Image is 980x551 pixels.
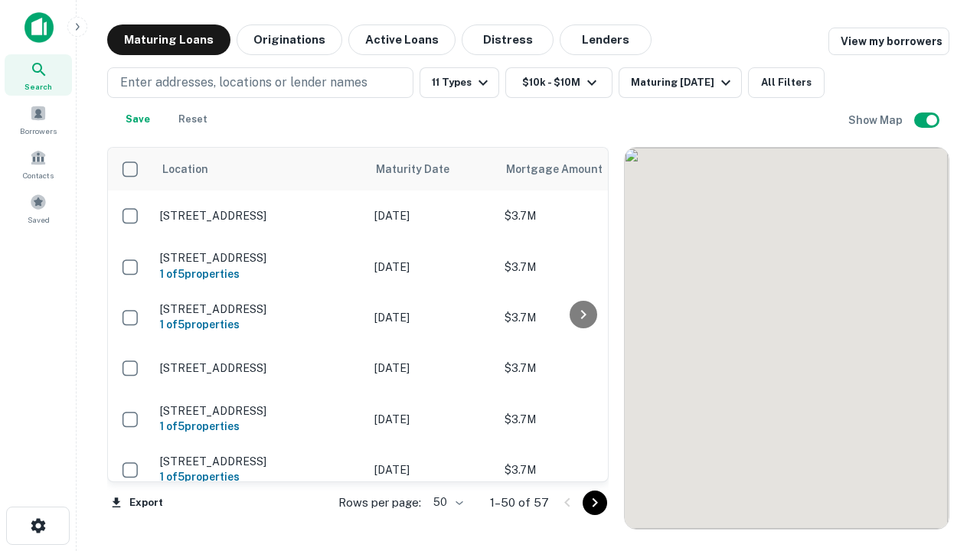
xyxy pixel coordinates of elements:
button: 11 Types [420,67,499,98]
button: Maturing Loans [107,24,230,55]
div: Maturing [DATE] [631,73,735,92]
p: Enter addresses, locations or lender names [120,73,367,92]
a: Saved [5,187,72,229]
th: Location [152,148,367,191]
div: 0 0 [625,148,949,529]
div: 50 [427,491,465,514]
button: Distress [462,24,554,55]
h6: 1 of 5 properties [160,266,359,282]
p: [STREET_ADDRESS] [160,455,359,468]
p: [DATE] [374,411,489,428]
p: [DATE] [374,207,489,224]
a: Search [5,54,72,96]
button: Save your search to get updates of matches that match your search criteria. [113,104,162,135]
p: [STREET_ADDRESS] [160,209,359,223]
span: Search [24,80,52,93]
iframe: Chat Widget [903,380,980,453]
span: Saved [28,214,50,226]
button: Lenders [560,24,652,55]
p: $3.7M [505,461,658,478]
a: Contacts [5,143,72,184]
a: Borrowers [5,99,72,140]
button: Go to next page [583,491,607,515]
p: $3.7M [505,207,658,224]
th: Mortgage Amount [497,148,665,191]
p: [DATE] [374,461,489,478]
button: Export [107,491,167,514]
p: $3.7M [505,309,658,326]
p: [DATE] [374,360,489,377]
p: $3.7M [505,411,658,428]
button: All Filters [748,67,825,98]
button: $10k - $10M [505,67,612,98]
th: Maturity Date [367,148,497,191]
span: Mortgage Amount [506,160,622,178]
span: Maturity Date [376,160,469,178]
span: Location [162,160,208,178]
p: 1–50 of 57 [490,494,549,512]
p: $3.7M [505,360,658,377]
button: Originations [237,24,342,55]
p: [DATE] [374,259,489,275]
span: Borrowers [20,125,57,137]
p: [STREET_ADDRESS] [160,361,359,375]
p: [STREET_ADDRESS] [160,251,359,265]
p: Rows per page: [338,494,421,512]
p: [DATE] [374,309,489,326]
button: Reset [168,104,217,135]
button: Maturing [DATE] [619,67,742,98]
p: [STREET_ADDRESS] [160,302,359,316]
h6: Show Map [848,112,905,129]
p: $3.7M [505,259,658,275]
h6: 1 of 5 properties [160,468,359,485]
h6: 1 of 5 properties [160,418,359,435]
a: View my borrowers [828,28,949,55]
button: Active Loans [348,24,456,55]
button: Enter addresses, locations or lender names [107,67,413,98]
p: [STREET_ADDRESS] [160,404,359,418]
span: Contacts [23,169,54,181]
img: capitalize-icon.png [24,12,54,43]
h6: 1 of 5 properties [160,316,359,333]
